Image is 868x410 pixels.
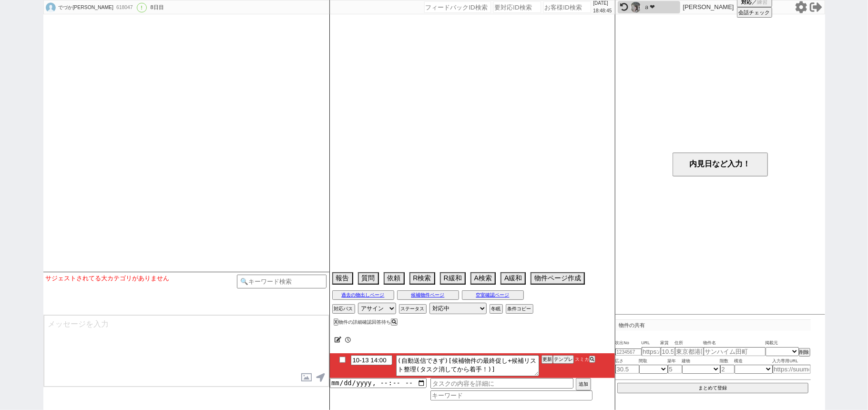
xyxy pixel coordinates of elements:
input: お客様ID検索 [543,1,591,13]
input: 5 [668,365,682,374]
span: 吹出No [615,339,642,347]
div: ! [137,3,147,12]
button: 物件ページ作成 [531,272,585,285]
button: 会話チェック [737,7,772,18]
input: 2 [720,365,735,374]
input: フィードバックID検索 [424,1,491,13]
button: 候補物件ページ [397,290,459,300]
button: X [334,318,339,326]
span: スミカ [574,357,589,362]
input: 30.5 [615,365,639,374]
button: 空室確認ページ [462,290,524,300]
span: 建物 [682,358,720,365]
p: 物件の共有 [615,319,811,331]
button: 追加 [576,378,591,390]
span: URL [642,339,661,347]
button: R緩和 [440,272,466,285]
span: 物件名 [704,339,766,347]
div: 618047 [113,4,135,11]
img: default_icon.jpg [45,2,56,13]
button: テンプレ [553,355,574,364]
button: R検索 [409,272,435,285]
input: https://suumo.jp/chintai/jnc_000022489271 [642,347,661,356]
div: でづか[PERSON_NAME] [57,4,113,11]
span: 掲載元 [766,339,778,347]
input: 要対応ID検索 [493,1,541,13]
p: [PERSON_NAME] [683,3,734,11]
input: 10.5 [661,347,675,356]
button: 削除 [799,348,810,357]
img: 0hnXsjQQZTMXdeEyOW4w5PCC5DMh19YmhlcHUpEGlBZxdicXEndCZ_FjgXPBNncSQkISV8QmtAPEVSAEYRQEXNQ1kjb0BnIXI... [631,2,641,12]
span: 築年 [668,358,682,365]
input: 🔍キーワード検索 [237,275,327,288]
button: ステータス [399,304,427,314]
button: 内見日など入力！ [673,153,768,176]
p: 18:48:45 [593,7,612,15]
div: 8日目 [151,4,164,11]
span: 家賃 [661,339,675,347]
input: キーワード [430,390,592,400]
input: 東京都港区海岸３ [675,347,704,356]
input: https://suumo.jp/chintai/jnc_000022489271 [773,365,811,374]
div: サジェストされてる大カテゴリがありません [46,275,237,282]
input: タスクの内容を詳細に [430,378,573,389]
button: 対応パス [332,304,355,314]
span: 階数 [720,358,735,365]
span: 会話チェック [739,9,770,16]
button: A検索 [470,272,496,285]
button: 更新 [541,355,553,364]
input: 1234567 [615,348,642,356]
button: A緩和 [500,272,526,285]
button: 報告 [332,272,353,285]
span: 構造 [735,358,773,365]
button: 条件コピー [506,304,533,314]
span: 住所 [675,339,704,347]
button: 依頼 [384,272,405,285]
button: 冬眠 [490,304,503,314]
input: サンハイム田町 [704,347,766,356]
button: 過去の物出しページ [332,290,394,300]
div: 物件の詳細確認回答待ち [334,319,400,325]
button: まとめて登録 [617,383,809,393]
div: ａ❤︎ [643,3,678,11]
span: 入力専用URL [773,358,811,365]
span: 広さ [615,358,639,365]
span: 間取 [639,358,668,365]
button: 質問 [358,272,379,285]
